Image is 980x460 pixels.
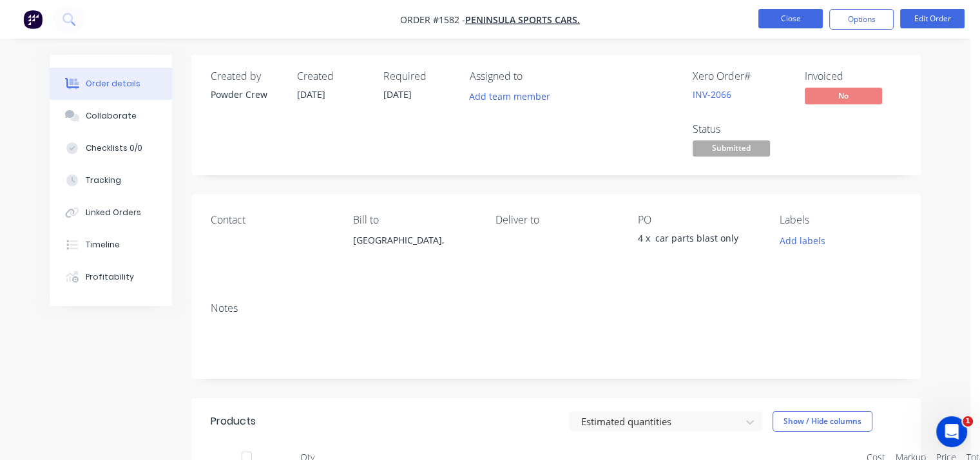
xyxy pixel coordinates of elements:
[936,416,967,447] iframe: Intercom live chat
[50,164,172,196] button: Tracking
[86,207,141,218] div: Linked Orders
[693,140,770,157] span: Submitted
[23,10,43,29] img: Factory
[211,414,256,429] div: Products
[50,132,172,164] button: Checklists 0/0
[773,411,872,432] button: Show / Hide columns
[86,142,142,154] div: Checklists 0/0
[470,70,599,82] div: Assigned to
[900,9,965,28] button: Edit Order
[805,88,882,104] span: No
[50,100,172,132] button: Collaborate
[463,88,557,105] button: Add team member
[211,302,901,314] div: Notes
[86,239,120,251] div: Timeline
[297,70,368,82] div: Created
[780,214,901,226] div: Labels
[693,140,770,160] button: Submitted
[637,231,759,249] div: 4 x car parts blast only
[86,175,121,186] div: Tracking
[50,68,172,100] button: Order details
[495,214,617,226] div: Deliver to
[50,229,172,261] button: Timeline
[693,70,789,82] div: Xero Order #
[829,9,894,30] button: Options
[758,9,823,28] button: Close
[693,88,731,101] a: INV-2066
[86,271,134,283] div: Profitability
[693,123,789,135] div: Status
[383,70,454,82] div: Required
[353,214,475,226] div: Bill to
[383,88,412,101] span: [DATE]
[50,196,172,229] button: Linked Orders
[211,214,332,226] div: Contact
[353,231,475,273] div: [GEOGRAPHIC_DATA],
[805,70,901,82] div: Invoiced
[637,214,759,226] div: PO
[86,110,137,122] div: Collaborate
[353,231,475,249] div: [GEOGRAPHIC_DATA],
[297,88,325,101] span: [DATE]
[211,88,282,101] div: Powder Crew
[50,261,172,293] button: Profitability
[470,88,557,105] button: Add team member
[211,70,282,82] div: Created by
[400,14,465,26] span: Order #1582 -
[773,231,832,249] button: Add labels
[86,78,140,90] div: Order details
[963,416,973,426] span: 1
[465,14,580,26] a: Peninsula sports Cars.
